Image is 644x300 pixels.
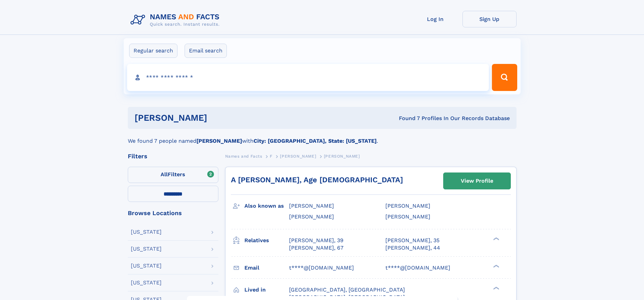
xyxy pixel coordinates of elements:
a: Sign Up [462,11,517,27]
div: [US_STATE] [131,246,162,252]
div: [US_STATE] [131,280,162,285]
a: F [270,152,272,160]
h3: Also known as [244,200,289,212]
label: Regular search [129,44,177,58]
a: [PERSON_NAME], 44 [385,244,440,252]
span: [PERSON_NAME] [324,154,360,159]
div: Filters [128,153,218,159]
a: [PERSON_NAME] [280,152,316,160]
h3: Lived in [244,284,289,296]
button: Search Button [492,64,517,91]
div: Browse Locations [128,210,218,216]
div: View Profile [461,173,493,189]
img: Logo Names and Facts [128,11,225,29]
a: View Profile [444,173,510,189]
input: search input [127,64,489,91]
a: Names and Facts [225,152,262,160]
b: City: [GEOGRAPHIC_DATA], State: [US_STATE] [254,138,377,144]
a: [PERSON_NAME], 67 [289,244,343,252]
h1: [PERSON_NAME] [135,114,303,122]
div: [US_STATE] [131,229,162,235]
div: ❯ [492,286,500,290]
span: [PERSON_NAME] [280,154,316,159]
span: [GEOGRAPHIC_DATA], [GEOGRAPHIC_DATA] [289,286,405,293]
div: ❯ [492,236,500,241]
div: Found 7 Profiles In Our Records Database [303,115,510,122]
span: [PERSON_NAME] [385,203,430,209]
b: [PERSON_NAME] [196,138,242,144]
h3: Relatives [244,235,289,246]
span: All [161,171,168,178]
a: [PERSON_NAME], 35 [385,237,439,244]
span: [PERSON_NAME] [385,213,430,220]
div: ❯ [492,264,500,268]
a: [PERSON_NAME], 39 [289,237,343,244]
label: Filters [128,167,218,183]
a: A [PERSON_NAME], Age [DEMOGRAPHIC_DATA] [231,176,403,184]
span: F [270,154,272,159]
div: [US_STATE] [131,263,162,269]
span: [PERSON_NAME] [289,203,334,209]
a: Log In [408,11,462,27]
span: [PERSON_NAME] [289,213,334,220]
div: We found 7 people named with . [128,129,517,145]
h3: Email [244,262,289,274]
label: Email search [185,44,227,58]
